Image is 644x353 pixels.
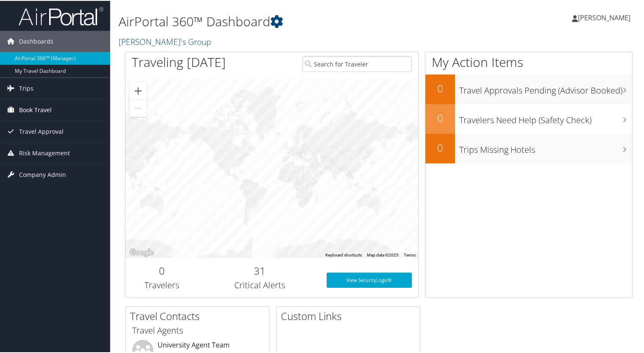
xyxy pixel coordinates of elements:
[130,308,269,323] h2: Travel Contacts
[132,324,263,336] h3: Travel Agents
[459,80,632,96] h3: Travel Approvals Pending (Advisor Booked)
[425,52,632,70] h1: My Action Items
[128,246,155,257] img: Google
[281,308,420,323] h2: Custom Links
[205,263,314,277] h2: 31
[130,99,147,116] button: Zoom out
[404,252,416,256] a: Terms (opens in new tab)
[425,80,455,95] h2: 0
[132,279,192,290] h3: Travelers
[19,77,33,98] span: Trips
[425,74,632,103] a: 0Travel Approvals Pending (Advisor Booked)
[119,35,213,47] a: [PERSON_NAME]'s Group
[19,30,53,51] span: Dashboards
[132,52,226,70] h1: Traveling [DATE]
[130,82,147,99] button: Zoom in
[19,120,64,141] span: Travel Approval
[425,103,632,133] a: 0Travelers Need Help (Safety Check)
[572,4,639,30] a: [PERSON_NAME]
[367,252,399,256] span: Map data ©2025
[205,279,314,290] h3: Critical Alerts
[303,55,412,71] input: Search for Traveler
[132,263,192,277] h2: 0
[425,133,632,163] a: 0Trips Missing Hotels
[425,140,455,154] h2: 0
[425,110,455,124] h2: 0
[459,139,632,155] h3: Trips Missing Hotels
[327,272,411,287] a: View SecurityLogic®
[119,12,466,30] h1: AirPortal 360™ Dashboard
[325,251,362,257] button: Keyboard shortcuts
[19,99,52,120] span: Book Travel
[459,109,632,125] h3: Travelers Need Help (Safety Check)
[19,142,70,163] span: Risk Management
[578,12,630,22] span: [PERSON_NAME]
[128,246,155,257] a: Open this area in Google Maps (opens a new window)
[19,163,66,185] span: Company Admin
[19,6,103,25] img: airportal-logo.png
